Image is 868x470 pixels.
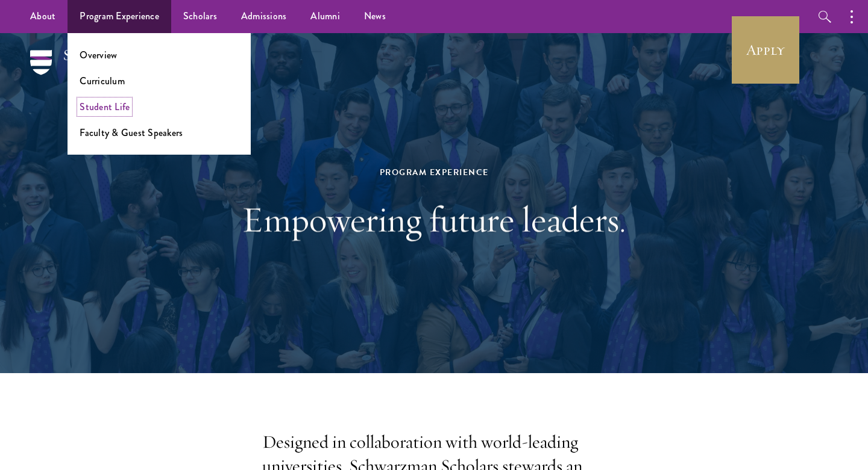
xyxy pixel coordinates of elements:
div: Program Experience [226,165,642,180]
h1: Empowering future leaders. [226,198,642,241]
a: Apply [732,16,799,84]
a: Curriculum [80,74,125,88]
a: Overview [80,48,117,62]
img: Schwarzman Scholars [30,50,157,92]
a: Faculty & Guest Speakers [80,126,183,140]
a: Student Life [80,100,130,114]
